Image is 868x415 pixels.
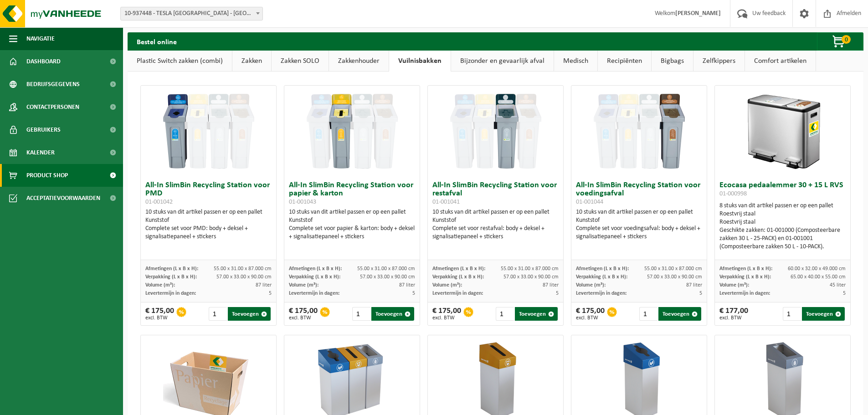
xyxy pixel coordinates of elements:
div: Complete set voor papier & karton: body + deksel + signalisatiepaneel + stickers [289,225,415,241]
div: Geschikte zakken: 01-001000 (Composteerbare zakken 30 L - 25-PACK) en 01-001001 (Composteerbare z... [719,226,846,251]
span: 57.00 x 33.00 x 90.00 cm [647,274,702,280]
input: 1 [209,307,227,321]
div: 8 stuks van dit artikel passen er op een pallet [719,202,846,251]
span: Contactpersonen [26,96,79,118]
h3: All-In SlimBin Recycling Station voor papier & karton [289,181,415,206]
span: 57.00 x 33.00 x 90.00 cm [503,274,559,280]
span: 01-001043 [289,199,316,205]
span: Verpakking (L x B x H): [576,274,627,280]
span: Levertermijn in dagen: [289,291,339,296]
button: Toevoegen [658,307,701,321]
div: € 175,00 [145,307,174,321]
div: Roestvrij staal [719,218,846,226]
span: 45 liter [830,282,846,288]
span: excl. BTW [145,315,174,321]
span: 87 liter [686,282,702,288]
span: Volume (m³): [576,282,606,288]
a: Recipiënten [598,51,651,72]
span: Volume (m³): [432,282,462,288]
div: Kunststof [289,216,415,225]
img: 01-000998 [737,86,828,177]
span: Bedrijfsgegevens [26,73,80,96]
span: Verpakking (L x B x H): [289,274,340,280]
a: Medisch [554,51,597,72]
input: 1 [639,307,658,321]
a: Zakkenhouder [329,51,389,72]
span: Volume (m³): [145,282,175,288]
span: Dashboard [26,50,61,73]
div: 10 stuks van dit artikel passen er op een pallet [145,208,272,241]
h3: All-In SlimBin Recycling Station voor restafval [432,181,559,206]
span: Verpakking (L x B x H): [719,274,771,280]
span: Volume (m³): [719,282,749,288]
span: 01-001042 [145,199,173,205]
span: 01-000998 [719,190,747,197]
div: 10 stuks van dit artikel passen er op een pallet [432,208,559,241]
span: 55.00 x 31.00 x 87.000 cm [644,266,702,272]
span: 5 [556,291,559,296]
span: excl. BTW [576,315,605,321]
button: 0 [817,32,863,51]
span: 5 [843,291,846,296]
a: Zelfkippers [693,51,745,72]
span: 55.00 x 31.00 x 87.000 cm [501,266,559,272]
div: Complete set voor PMD: body + deksel + signalisatiepaneel + stickers [145,225,272,241]
img: 01-001041 [450,86,541,177]
span: Levertermijn in dagen: [719,291,770,296]
span: Verpakking (L x B x H): [432,274,484,280]
strong: [PERSON_NAME] [675,10,721,17]
h3: All-In SlimBin Recycling Station voor PMD [145,181,272,206]
div: 10 stuks van dit artikel passen er op een pallet [576,208,702,241]
a: Bigbags [652,51,693,72]
span: Gebruikers [26,118,61,141]
span: 87 liter [543,282,559,288]
div: Complete set voor voedingsafval: body + deksel + signalisatiepaneel + stickers [576,225,702,241]
a: Zakken SOLO [272,51,329,72]
span: Afmetingen (L x B x H): [432,266,485,272]
span: Afmetingen (L x B x H): [576,266,629,272]
div: € 175,00 [576,307,605,321]
div: Kunststof [145,216,272,225]
span: Levertermijn in dagen: [432,291,483,296]
span: 0 [842,35,851,44]
div: Kunststof [576,216,702,225]
span: 55.00 x 31.00 x 87.000 cm [214,266,272,272]
img: 01-001042 [163,86,254,177]
a: Bijzonder en gevaarlijk afval [451,51,554,72]
input: 1 [783,307,801,321]
img: 01-001044 [594,86,685,177]
span: 57.00 x 33.00 x 90.00 cm [216,274,272,280]
button: Toevoegen [228,307,271,321]
span: Afmetingen (L x B x H): [145,266,198,272]
button: Toevoegen [515,307,558,321]
span: Verpakking (L x B x H): [145,274,197,280]
span: Volume (m³): [289,282,318,288]
div: 10 stuks van dit artikel passen er op een pallet [289,208,415,241]
a: Zakken [232,51,271,72]
span: Navigatie [26,27,55,50]
h2: Bestel online [128,32,186,50]
span: 10-937448 - TESLA LONDERZEEL - LONDERZEEL [120,7,263,20]
input: 1 [496,307,514,321]
span: 5 [269,291,272,296]
span: excl. BTW [719,315,748,321]
h3: All-In SlimBin Recycling Station voor voedingsafval [576,181,702,206]
span: excl. BTW [289,315,318,321]
span: Product Shop [26,164,68,187]
span: 55.00 x 31.00 x 87.000 cm [357,266,415,272]
img: 01-001043 [307,86,398,177]
a: Vuilnisbakken [389,51,451,72]
span: 01-001044 [576,199,603,205]
span: Kalender [26,141,55,164]
span: 87 liter [399,282,415,288]
span: Afmetingen (L x B x H): [289,266,342,272]
input: 1 [352,307,371,321]
span: 10-937448 - TESLA LONDERZEEL - LONDERZEEL [121,7,262,20]
span: Acceptatievoorwaarden [26,187,100,210]
button: Toevoegen [371,307,414,321]
div: € 175,00 [432,307,461,321]
button: Toevoegen [802,307,845,321]
span: Levertermijn in dagen: [145,291,196,296]
span: Levertermijn in dagen: [576,291,627,296]
div: Kunststof [432,216,559,225]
